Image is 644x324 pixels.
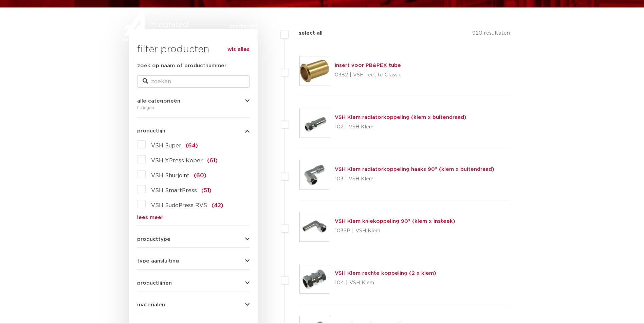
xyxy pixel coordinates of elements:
[335,174,494,184] p: 103 | VSH Klem
[137,302,250,307] button: materialen
[490,12,497,40] div: my IPS
[151,143,181,148] span: VSH Super
[335,271,436,276] a: VSH Klem rechte koppeling (2 x klem)
[300,160,329,190] img: Thumbnail for VSH Klem radiatorkoppeling haaks 90° (klem x buitendraad)
[335,219,455,224] a: VSH Klem kniekoppeling 90° (klem x insteek)
[306,12,342,40] a: toepassingen
[229,12,456,40] nav: Menu
[137,104,250,112] div: fittingen
[300,108,329,138] img: Thumbnail for VSH Klem radiatorkoppeling (klem x buitendraad)
[137,237,250,242] button: producttype
[151,203,207,208] span: VSH SudoPress RVS
[137,62,226,70] label: zoek op naam of productnummer
[229,12,257,40] a: producten
[211,203,223,208] span: (42)
[335,115,466,120] a: VSH Klem radiatorkoppeling (klem x buitendraad)
[137,302,165,307] span: materialen
[194,173,206,178] span: (60)
[398,12,419,40] a: services
[137,98,250,104] button: alle categorieën
[151,158,203,163] span: VSH XPress Koper
[137,281,250,286] button: productlijnen
[300,56,329,86] img: Thumbnail for Insert voor PB&PEX tube
[137,98,180,104] span: alle categorieën
[137,237,170,242] span: producttype
[201,188,211,193] span: (51)
[137,258,179,264] span: type aansluiting
[137,281,172,286] span: productlijnen
[137,215,250,220] a: lees meer
[355,12,384,40] a: downloads
[335,63,401,68] a: Insert voor PB&PEX tube
[151,173,189,178] span: VSH Shurjoint
[335,226,455,236] p: 103SP | VSH Klem
[137,258,250,264] button: type aansluiting
[335,122,466,132] p: 102 | VSH Klem
[433,12,456,40] a: over ons
[186,143,198,148] span: (64)
[335,277,436,288] p: 104 | VSH Klem
[335,167,494,172] a: VSH Klem radiatorkoppeling haaks 90° (klem x buitendraad)
[335,70,402,80] p: 0382 | VSH Tectite Classic
[137,128,165,133] span: productlijn
[151,188,197,193] span: VSH SmartPress
[300,212,329,241] img: Thumbnail for VSH Klem kniekoppeling 90° (klem x insteek)
[271,12,292,40] a: markten
[137,75,250,88] input: zoeken
[137,128,250,133] button: productlijn
[300,264,329,293] img: Thumbnail for VSH Klem rechte koppeling (2 x klem)
[207,158,218,163] span: (61)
